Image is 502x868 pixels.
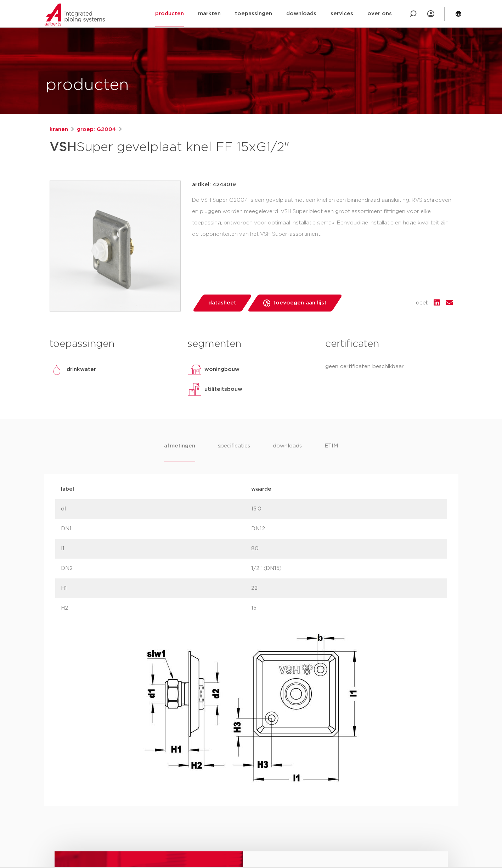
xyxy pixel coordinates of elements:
[273,297,327,309] span: toevoegen aan lijst
[251,525,441,533] p: DN12
[50,137,316,158] h1: Super gevelplaat knel FF 15xG1/2"
[138,629,365,789] img: drawing for product
[204,365,239,374] p: woningbouw
[61,485,251,493] p: label
[251,485,441,493] p: waarde
[251,584,441,593] p: 22
[77,125,116,134] a: groep: G2004
[61,544,251,553] p: l1
[273,442,302,462] li: downloads
[416,299,428,307] span: deel:
[427,6,434,22] div: my IPS
[61,604,251,612] p: H2
[192,181,236,189] p: artikel: 4243019
[187,337,315,351] h3: segmenten
[208,297,236,309] span: datasheet
[251,505,441,513] p: 15,0
[251,604,441,612] p: 15
[67,365,96,374] p: drinkwater
[61,584,251,593] p: H1
[325,442,338,462] li: ETIM
[164,442,195,462] li: afmetingen
[251,544,441,553] p: 80
[50,181,180,311] img: Product Image for VSH Super gevelplaat knel FF 15xG1/2"
[192,195,453,240] div: De VSH Super G2004 is een gevelplaat met een knel en een binnendraad aansluiting. RVS schroeven e...
[50,141,77,154] strong: VSH
[46,74,129,97] h1: producten
[50,125,68,134] a: kranen
[50,337,177,351] h3: toepassingen
[61,525,251,533] p: DN1
[61,505,251,513] p: d1
[187,382,202,396] img: utiliteitsbouw
[204,385,242,394] p: utiliteitsbouw
[251,564,441,573] p: 1/2" (DN15)
[325,362,452,371] p: geen certificaten beschikbaar
[325,337,452,351] h3: certificaten
[50,362,64,377] img: drinkwater
[218,442,250,462] li: specificaties
[187,362,202,377] img: woningbouw
[192,295,252,312] a: datasheet
[61,564,251,573] p: DN2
